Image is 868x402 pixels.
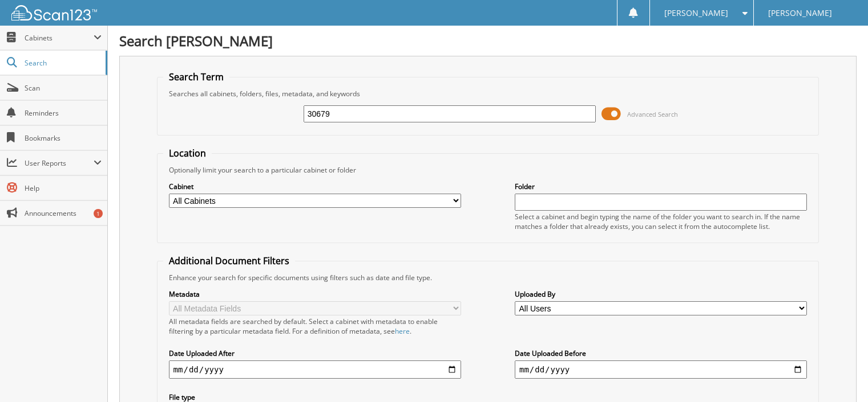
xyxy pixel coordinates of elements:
[119,31,857,50] h1: Search [PERSON_NAME]
[25,158,94,168] span: User Reports
[11,5,97,20] img: scan123-logo-white.svg
[169,360,461,379] input: start
[163,147,212,159] legend: Location
[664,10,728,17] span: [PERSON_NAME]
[163,89,813,99] div: Searches all cabinets, folders, files, metadata, and keywords
[169,317,461,336] div: All metadata fields are searched by default. Select a cabinet with metadata to enable filtering b...
[515,182,807,191] label: Folder
[94,209,103,218] div: 1
[169,182,461,191] label: Cabinet
[515,289,807,299] label: Uploaded By
[25,108,102,118] span: Reminders
[169,348,461,358] label: Date Uploaded After
[515,360,807,379] input: end
[515,348,807,358] label: Date Uploaded Before
[25,208,102,218] span: Announcements
[169,289,461,299] label: Metadata
[515,212,807,231] div: Select a cabinet and begin typing the name of the folder you want to search in. If the name match...
[163,255,295,267] legend: Additional Document Filters
[25,33,94,43] span: Cabinets
[768,10,832,17] span: [PERSON_NAME]
[627,110,678,118] span: Advanced Search
[395,326,410,336] a: here
[25,58,100,68] span: Search
[163,273,813,282] div: Enhance your search for specific documents using filters such as date and file type.
[163,71,229,83] legend: Search Term
[25,133,102,143] span: Bookmarks
[25,183,102,193] span: Help
[169,392,461,402] label: File type
[163,165,813,175] div: Optionally limit your search to a particular cabinet or folder
[25,83,102,93] span: Scan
